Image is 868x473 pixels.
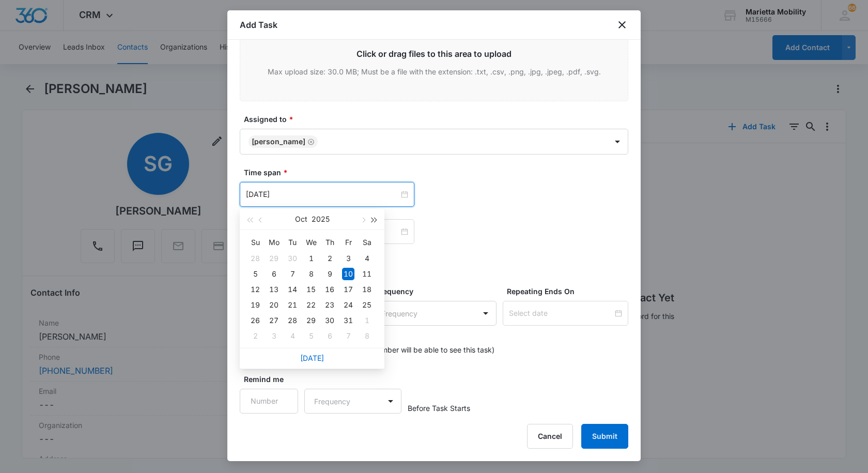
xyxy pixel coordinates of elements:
td: 2025-09-28 [246,251,265,266]
div: 3 [268,330,280,342]
div: Remove Josh Hesson [305,138,315,145]
th: Su [246,234,265,251]
label: Time span [244,167,632,178]
div: 9 [323,268,336,280]
div: 23 [323,299,336,311]
div: 7 [286,268,299,280]
th: We [302,234,320,251]
td: 2025-10-10 [339,266,358,282]
div: 14 [286,283,299,296]
div: 21 [286,299,299,311]
td: 2025-11-01 [358,313,376,328]
td: 2025-11-08 [358,328,376,344]
div: 19 [249,299,261,311]
div: 3 [342,252,354,265]
td: 2025-10-07 [283,266,302,282]
div: 13 [268,283,280,296]
div: 5 [305,330,317,342]
td: 2025-10-13 [265,282,283,297]
div: 7 [342,330,354,342]
td: 2025-09-29 [265,251,283,266]
td: 2025-10-24 [339,297,358,313]
div: 20 [268,299,280,311]
div: 26 [249,314,261,327]
button: Submit [581,424,628,449]
div: 27 [268,314,280,327]
td: 2025-10-16 [320,282,339,297]
button: Oct [295,209,307,230]
td: 2025-10-21 [283,297,302,313]
td: 2025-11-03 [265,328,283,344]
input: Oct 10, 2025 [246,189,399,200]
div: 22 [305,299,317,311]
div: 6 [323,330,336,342]
td: 2025-10-30 [320,313,339,328]
div: 6 [268,268,280,280]
td: 2025-10-09 [320,266,339,282]
td: 2025-10-06 [265,266,283,282]
div: 28 [286,314,299,327]
a: [DATE] [300,354,324,362]
label: Assigned to [244,114,632,125]
th: Fr [339,234,358,251]
td: 2025-10-20 [265,297,283,313]
div: 24 [342,299,354,311]
td: 2025-10-12 [246,282,265,297]
div: 8 [361,330,373,342]
label: Repeating Ends On [507,286,632,297]
th: Mo [265,234,283,251]
div: 31 [342,314,354,327]
td: 2025-10-19 [246,297,265,313]
div: 12 [249,283,261,296]
td: 2025-09-30 [283,251,302,266]
td: 2025-10-03 [339,251,358,266]
input: Number [240,389,298,414]
div: 16 [323,283,336,296]
td: 2025-10-11 [358,266,376,282]
td: 2025-10-08 [302,266,320,282]
td: 2025-11-04 [283,328,302,344]
button: close [616,19,628,31]
div: 25 [361,299,373,311]
button: 2025 [312,209,330,230]
input: Select date [509,308,613,319]
td: 2025-10-27 [265,313,283,328]
div: 4 [286,330,299,342]
td: 2025-10-17 [339,282,358,297]
div: 2 [323,252,336,265]
div: 10 [342,268,354,280]
td: 2025-10-02 [320,251,339,266]
td: 2025-10-01 [302,251,320,266]
td: 2025-10-25 [358,297,376,313]
div: 11 [361,268,373,280]
div: 1 [361,314,373,327]
div: 29 [305,314,317,327]
th: Sa [358,234,376,251]
td: 2025-10-04 [358,251,376,266]
td: 2025-10-31 [339,313,358,328]
td: 2025-10-26 [246,313,265,328]
td: 2025-10-15 [302,282,320,297]
div: 29 [268,252,280,265]
label: Remind me [244,374,302,385]
div: 28 [249,252,261,265]
span: Before Task Starts [408,403,470,414]
td: 2025-10-18 [358,282,376,297]
div: 17 [342,283,354,296]
td: 2025-10-29 [302,313,320,328]
div: 5 [249,268,261,280]
td: 2025-11-02 [246,328,265,344]
div: 4 [361,252,373,265]
td: 2025-10-22 [302,297,320,313]
div: 18 [361,283,373,296]
div: 8 [305,268,317,280]
td: 2025-10-28 [283,313,302,328]
div: [PERSON_NAME] [252,138,305,145]
button: Cancel [527,424,573,449]
td: 2025-11-07 [339,328,358,344]
th: Tu [283,234,302,251]
div: 30 [286,252,299,265]
div: 1 [305,252,317,265]
h1: Add Task [240,19,277,31]
td: 2025-11-05 [302,328,320,344]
